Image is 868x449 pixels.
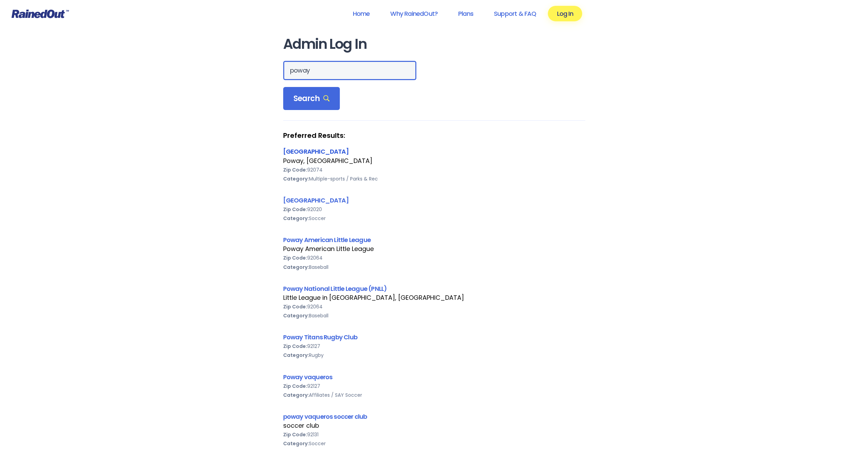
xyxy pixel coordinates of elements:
b: Category: [283,312,309,319]
b: Category: [283,215,309,222]
a: Plans [449,6,482,21]
b: Zip Code: [283,166,307,173]
a: [GEOGRAPHIC_DATA] [283,196,349,205]
div: Poway vaqueros [283,372,585,382]
div: Baseball [283,311,585,320]
div: Poway American Little League [283,235,585,244]
div: Little League in [GEOGRAPHIC_DATA], [GEOGRAPHIC_DATA] [283,293,585,302]
div: Soccer [283,439,585,448]
b: Zip Code: [283,303,307,310]
div: 92020 [283,205,585,214]
div: 92074 [283,165,585,174]
div: 92064 [283,302,585,311]
b: Category: [283,352,309,359]
a: [GEOGRAPHIC_DATA] [283,147,349,156]
input: Search Orgs… [283,61,416,80]
b: Category: [283,175,309,182]
span: Search [293,94,330,103]
div: [GEOGRAPHIC_DATA] [283,196,585,205]
div: 92127 [283,342,585,351]
a: Support & FAQ [485,6,545,21]
div: Affiliates / SAY Soccer [283,391,585,399]
h1: Admin Log In [283,36,585,52]
a: Poway National Little League (PNLL) [283,284,387,293]
div: poway vaqueros soccer club [283,412,585,421]
div: 92127 [283,382,585,391]
a: Log In [548,6,582,21]
b: Category: [283,440,309,447]
b: Category: [283,264,309,271]
div: 92131 [283,430,585,439]
div: soccer club [283,421,585,430]
div: Poway American Little League [283,244,585,253]
div: Soccer [283,214,585,223]
div: Poway, [GEOGRAPHIC_DATA] [283,156,585,165]
div: Poway National Little League (PNLL) [283,284,585,293]
b: Zip Code: [283,206,307,213]
a: Home [344,6,379,21]
b: Zip Code: [283,343,307,350]
b: Zip Code: [283,431,307,438]
strong: Preferred Results: [283,131,585,140]
div: Multiple-sports / Parks & Rec [283,174,585,183]
div: Search [283,87,340,110]
div: Baseball [283,263,585,272]
a: Poway American Little League [283,236,371,244]
a: Poway Titans Rugby Club [283,333,357,341]
a: Why RainedOut? [381,6,447,21]
a: Poway vaqueros [283,373,333,381]
b: Zip Code: [283,383,307,390]
div: Rugby [283,351,585,360]
a: poway vaqueros soccer club [283,412,367,421]
div: Poway Titans Rugby Club [283,332,585,342]
div: 92064 [283,253,585,262]
b: Zip Code: [283,254,307,261]
div: [GEOGRAPHIC_DATA] [283,147,585,156]
b: Category: [283,392,309,398]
